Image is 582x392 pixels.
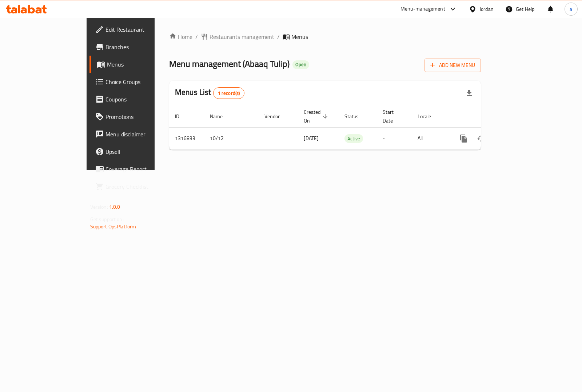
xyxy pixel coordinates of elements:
span: Open [292,61,309,68]
span: a [570,5,572,13]
span: Restaurants management [210,32,274,41]
a: Restaurants management [201,32,274,41]
a: Choice Groups [89,73,184,91]
a: Grocery Checklist [89,178,184,195]
span: 1 record(s) [214,90,244,97]
span: Branches [105,43,178,51]
li: / [277,32,280,41]
a: Support.OpsPlatform [90,222,136,231]
a: Coverage Report [89,160,184,178]
div: Active [344,134,363,143]
a: Branches [89,38,184,56]
span: Locale [418,112,441,121]
div: Total records count [213,87,245,99]
a: Menus [89,56,184,73]
span: [DATE] [304,133,319,143]
span: Name [210,112,232,121]
span: ID [175,112,189,121]
a: Coupons [89,91,184,108]
span: Menus [107,60,178,69]
div: Jordan [479,5,494,13]
span: Start Date [383,108,403,125]
a: Promotions [89,108,184,125]
span: Created On [304,108,330,125]
td: - [377,127,412,149]
button: Add New Menu [424,59,481,72]
span: Vendor [264,112,289,121]
td: 10/12 [204,127,259,149]
span: Edit Restaurant [105,25,178,34]
span: Status [344,112,368,121]
div: Export file [461,84,478,102]
th: Actions [449,105,531,128]
span: Version: [90,202,108,212]
span: Coupons [105,95,178,104]
nav: breadcrumb [169,32,481,41]
li: / [195,32,198,41]
span: Upsell [105,147,178,156]
span: Grocery Checklist [105,182,178,191]
a: Menu disclaimer [89,125,184,143]
h2: Menus List [175,87,244,99]
span: 1.0.0 [109,202,120,212]
td: 1316833 [169,127,204,149]
span: Menu management ( Abaaq Tulip ) [169,56,290,72]
span: Get support on: [90,215,124,224]
td: All [412,127,449,149]
button: Change Status [473,130,490,147]
a: Edit Restaurant [89,21,184,38]
table: enhanced table [169,105,531,150]
span: Promotions [105,112,178,121]
div: Open [292,60,309,69]
a: Upsell [89,143,184,160]
span: Coverage Report [105,165,178,173]
span: Menu disclaimer [105,130,178,139]
div: Menu-management [400,5,445,13]
span: Add New Menu [430,61,475,70]
span: Choice Groups [105,77,178,86]
span: Menus [291,32,308,41]
button: more [455,130,473,147]
span: Active [344,135,363,143]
